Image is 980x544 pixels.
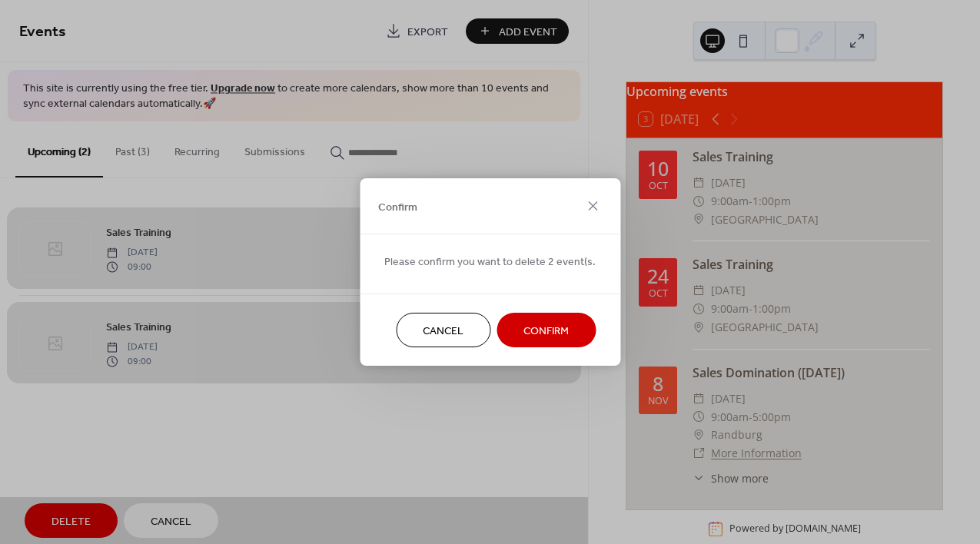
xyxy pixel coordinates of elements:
span: Confirm [378,199,417,215]
button: Cancel [396,313,490,347]
button: Confirm [497,313,596,347]
span: Cancel [423,323,463,340]
span: Please confirm you want to delete 2 event(s. [384,254,596,270]
span: Confirm [523,323,569,340]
